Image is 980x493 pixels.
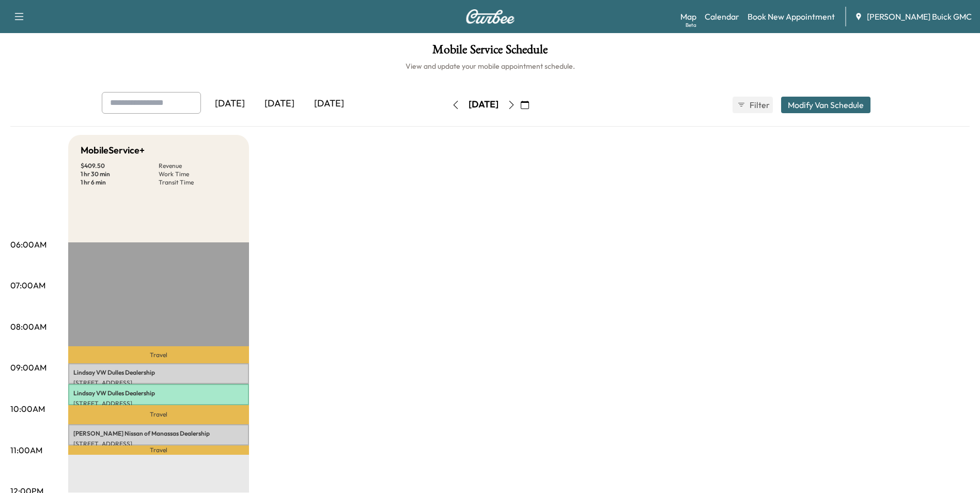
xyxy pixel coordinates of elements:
h6: View and update your mobile appointment schedule. [10,61,970,71]
p: 1 hr 30 min [81,170,159,178]
div: [DATE] [255,92,304,116]
p: 07:00AM [10,279,45,291]
button: Modify Van Schedule [781,97,870,113]
div: [DATE] [205,92,255,116]
p: Lindsay VW Dulles Dealership [73,368,244,377]
p: 08:00AM [10,320,46,333]
a: Calendar [705,10,739,23]
div: [DATE] [469,98,499,111]
p: [STREET_ADDRESS] [73,440,244,448]
p: [STREET_ADDRESS] [73,379,244,387]
p: 06:00AM [10,238,46,251]
h1: Mobile Service Schedule [10,43,970,61]
p: 09:00AM [10,361,46,374]
p: Work Time [159,170,237,178]
p: [PERSON_NAME] Nissan of Manassas Dealership [73,429,244,438]
p: Transit Time [159,178,237,187]
button: Filter [733,97,773,113]
p: Travel [68,445,249,455]
p: Travel [68,346,249,363]
p: 1 hr 6 min [81,178,159,187]
p: Lindsay VW Dulles Dealership [73,389,244,397]
p: Revenue [159,162,237,170]
h5: MobileService+ [81,143,145,158]
p: 11:00AM [10,444,42,456]
span: [PERSON_NAME] Buick GMC [867,10,972,23]
p: Travel [68,405,249,425]
img: Curbee Logo [465,9,515,24]
div: Beta [686,21,696,29]
div: [DATE] [304,92,354,116]
p: 10:00AM [10,403,45,415]
p: [STREET_ADDRESS] [73,399,244,408]
a: MapBeta [680,10,696,23]
span: Filter [750,99,768,111]
p: $ 409.50 [81,162,159,170]
a: Book New Appointment [748,10,835,23]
